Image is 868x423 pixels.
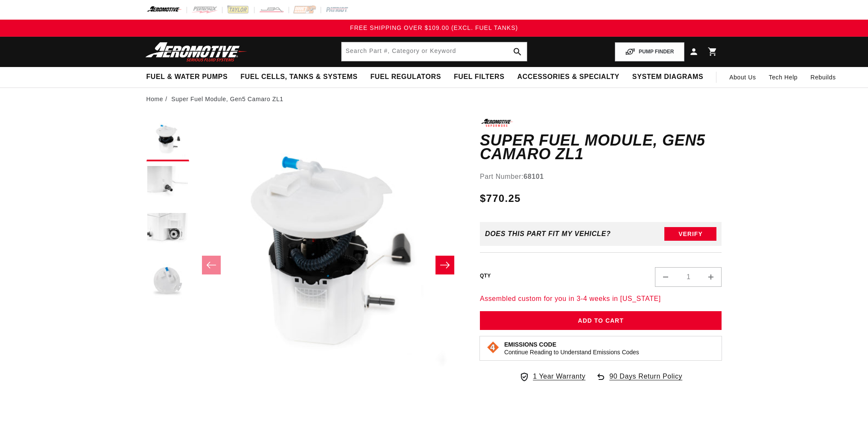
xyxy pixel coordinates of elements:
button: Load image 4 in gallery view [146,260,189,302]
li: Super Fuel Module, Gen5 Camaro ZL1 [171,94,283,104]
span: 90 Days Return Policy [609,371,682,391]
input: Search by Part Number, Category or Keyword [342,42,527,61]
summary: Fuel & Water Pumps [140,67,234,87]
span: Fuel & Water Pumps [146,73,228,82]
p: Continue Reading to Understand Emissions Codes [504,348,639,356]
button: Verify [664,227,716,241]
button: search button [508,42,527,61]
strong: 68101 [523,173,544,180]
div: Part Number: [480,171,722,182]
button: Slide right [435,256,454,274]
a: About Us [723,67,762,88]
nav: breadcrumbs [146,94,722,104]
span: Rebuilds [810,73,836,82]
strong: Emissions Code [504,341,556,348]
a: Home [146,94,164,104]
span: Fuel Cells, Tanks & Systems [240,73,357,82]
span: Accessories & Specialty [517,73,620,82]
h1: Super Fuel Module, Gen5 Camaro ZL1 [480,134,722,160]
button: Emissions CodeContinue Reading to Understand Emissions Codes [504,341,639,356]
label: QTY [480,272,491,280]
span: 1 Year Warranty [533,371,585,382]
media-gallery: Gallery Viewer [146,119,463,411]
span: FREE SHIPPING OVER $109.00 (EXCL. FUEL TANKS) [350,24,518,31]
summary: Tech Help [763,67,804,88]
button: Load image 3 in gallery view [146,213,189,255]
summary: Fuel Cells, Tanks & Systems [234,67,364,87]
a: 1 Year Warranty [519,371,585,382]
button: Add to Cart [480,311,722,330]
button: PUMP FINDER [615,42,684,61]
span: Fuel Filters [454,73,505,82]
p: Assembled custom for you in 3-4 weeks in [US_STATE] [480,293,722,304]
div: Does This part fit My vehicle? [485,230,611,238]
button: Slide left [202,256,221,274]
span: About Us [729,74,756,81]
span: $770.25 [480,191,521,206]
summary: System Diagrams [626,67,710,87]
a: 90 Days Return Policy [596,371,682,391]
summary: Accessories & Specialty [511,67,626,87]
button: Load image 2 in gallery view [146,166,189,208]
summary: Rebuilds [804,67,842,88]
button: Load image 1 in gallery view [146,119,189,161]
img: Aeromotive [143,42,250,62]
summary: Fuel Filters [447,67,511,87]
span: Fuel Regulators [370,73,441,82]
span: System Diagrams [632,73,703,82]
summary: Fuel Regulators [364,67,447,87]
img: Emissions code [486,341,500,354]
span: Tech Help [769,73,798,82]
